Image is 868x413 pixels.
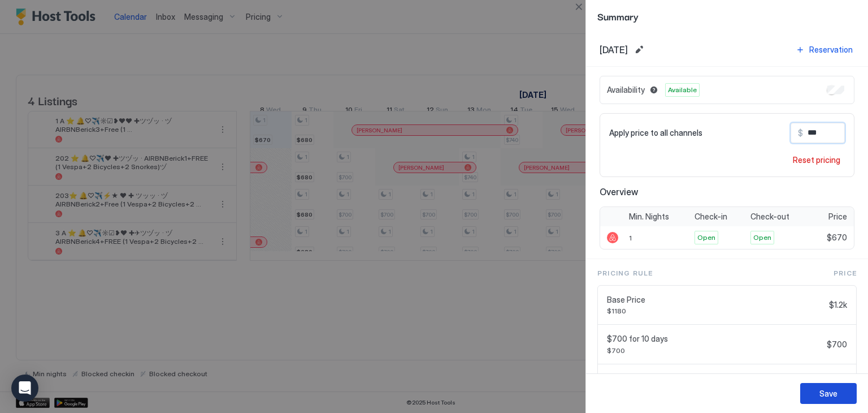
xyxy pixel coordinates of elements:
span: Availability [607,85,645,95]
span: Check-in [695,212,727,222]
span: Min. Nights [629,212,669,222]
span: Check-out [750,212,789,222]
span: Base Price [607,295,824,305]
button: Save [800,383,857,404]
span: $700 for 10 days [607,334,822,344]
span: $ [798,128,803,138]
div: Save [819,388,837,399]
div: Open Intercom Messenger [11,375,38,402]
span: Open [753,233,771,243]
span: Open [697,233,715,243]
span: Overview [600,186,854,197]
button: Edit date range [632,43,646,57]
span: $1.2k [829,300,847,310]
span: $670 [827,233,847,243]
div: Reservation [809,44,853,55]
span: Summary [597,9,857,23]
span: Price [828,212,847,222]
button: Reset pricing [788,152,845,167]
span: Apply price to all channels [609,128,702,138]
span: Available [668,85,697,95]
button: Reservation [794,42,854,57]
span: $700 [827,339,847,350]
span: [DATE] [600,44,628,55]
span: Pricing Rule [597,268,653,278]
span: $700 [607,346,822,355]
span: $1180 [607,307,824,315]
span: 1 [629,234,632,242]
div: Reset pricing [793,154,840,166]
button: Blocked dates override all pricing rules and remain unavailable until manually unblocked [647,83,661,97]
span: Price [834,268,857,278]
